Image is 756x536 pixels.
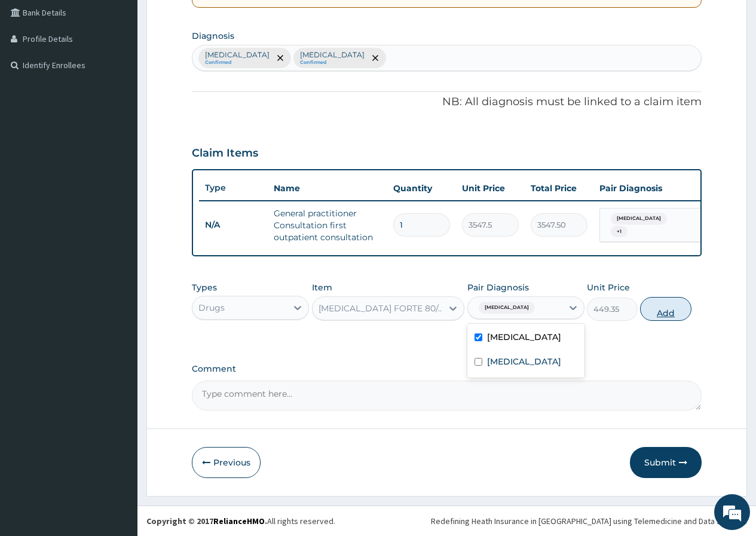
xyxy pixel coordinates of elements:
[312,281,332,293] label: Item
[319,302,444,314] div: [MEDICAL_DATA] FORTE 80/480 BY 6 TAB
[205,60,270,66] small: Confirmed
[268,201,387,249] td: General practitioner Consultation first outpatient consultation
[275,53,286,63] span: remove selection option
[268,176,387,200] th: Name
[611,213,667,225] span: [MEDICAL_DATA]
[62,67,201,82] div: Chat with us now
[456,176,525,200] th: Unit Price
[199,214,268,236] td: N/A
[192,364,702,374] label: Comment
[6,326,228,368] textarea: Type your message and hit 'Enter'
[630,447,702,478] button: Submit
[479,302,535,314] span: [MEDICAL_DATA]
[525,176,593,200] th: Total Price
[587,281,630,293] label: Unit Price
[196,6,225,35] div: Minimize live chat window
[192,147,258,160] h3: Claim Items
[467,281,529,293] label: Pair Diagnosis
[431,515,747,527] div: Redefining Heath Insurance in [GEOGRAPHIC_DATA] using Telemedicine and Data Science!
[69,151,165,271] span: We're online!
[640,297,691,321] button: Add
[300,60,365,66] small: Confirmed
[192,94,702,110] p: NB: All diagnosis must be linked to a claim item
[146,516,267,526] strong: Copyright © 2017 .
[198,302,225,314] div: Drugs
[611,226,628,238] span: + 1
[137,506,756,536] footer: All rights reserved.
[487,356,561,367] label: [MEDICAL_DATA]
[22,60,48,90] img: d_794563401_company_1708531726252_794563401
[593,176,725,200] th: Pair Diagnosis
[192,30,234,42] label: Diagnosis
[192,283,217,293] label: Types
[300,50,365,60] p: [MEDICAL_DATA]
[199,177,268,199] th: Type
[213,516,265,526] a: RelianceHMO
[387,176,456,200] th: Quantity
[205,50,270,60] p: [MEDICAL_DATA]
[487,331,561,343] label: [MEDICAL_DATA]
[192,447,261,478] button: Previous
[370,53,381,63] span: remove selection option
